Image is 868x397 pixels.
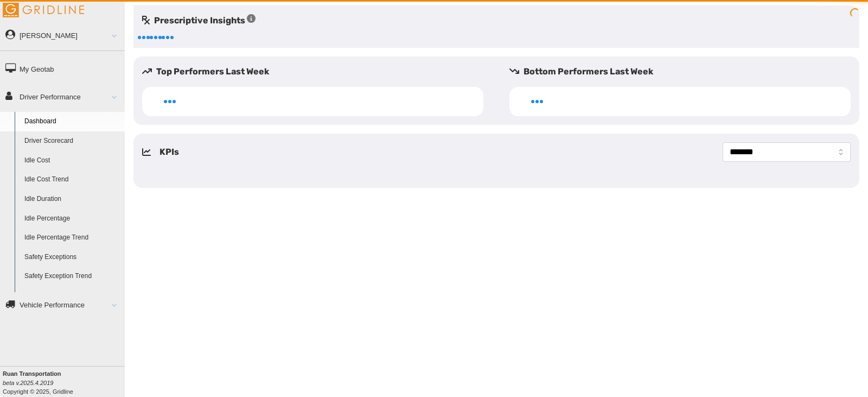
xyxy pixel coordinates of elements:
[20,151,125,171] a: Idle Cost
[159,146,179,159] h5: KPIs
[20,286,125,306] a: HOS Violations
[20,190,125,209] a: Idle Duration
[20,112,125,131] a: Dashboard
[3,380,53,386] i: beta v.2025.4.2019
[3,3,84,17] img: Gridline
[3,370,61,377] b: Ruan Transportation
[20,170,125,190] a: Idle Cost Trend
[20,267,125,286] a: Safety Exception Trend
[3,369,125,396] div: Copyright © 2025, Gridline
[142,14,256,27] h5: Prescriptive Insights
[20,131,125,151] a: Driver Scorecard
[20,228,125,248] a: Idle Percentage Trend
[142,65,492,78] h5: Top Performers Last Week
[20,248,125,267] a: Safety Exceptions
[20,209,125,229] a: Idle Percentage
[509,65,859,78] h5: Bottom Performers Last Week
